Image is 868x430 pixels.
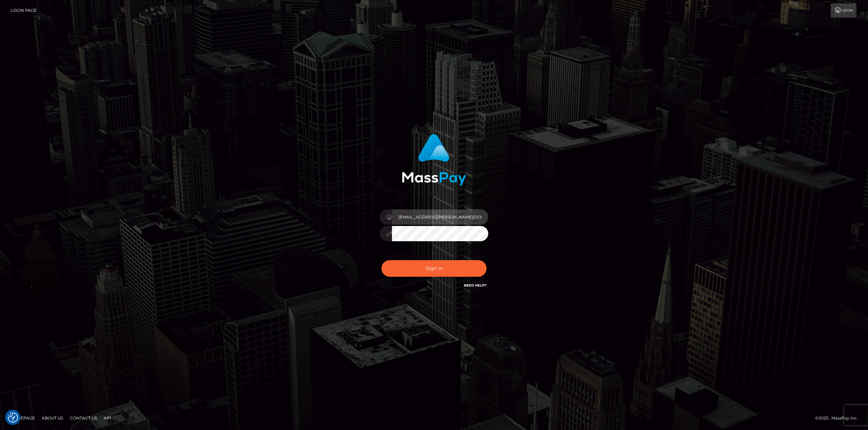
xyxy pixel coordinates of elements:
[67,413,100,423] a: Contact Us
[8,412,18,423] img: Revisit consent button
[7,413,38,423] a: Homepage
[39,413,66,423] a: About Us
[464,283,487,288] a: Need Help?
[831,3,856,18] a: Login
[392,209,488,225] input: Username...
[381,260,487,277] button: Sign in
[8,412,18,423] button: Consent Preferences
[815,414,863,422] div: © 2025 , MassPay Inc.
[11,3,37,18] a: Login Page
[101,413,114,423] a: API
[402,134,466,186] img: MassPay Login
